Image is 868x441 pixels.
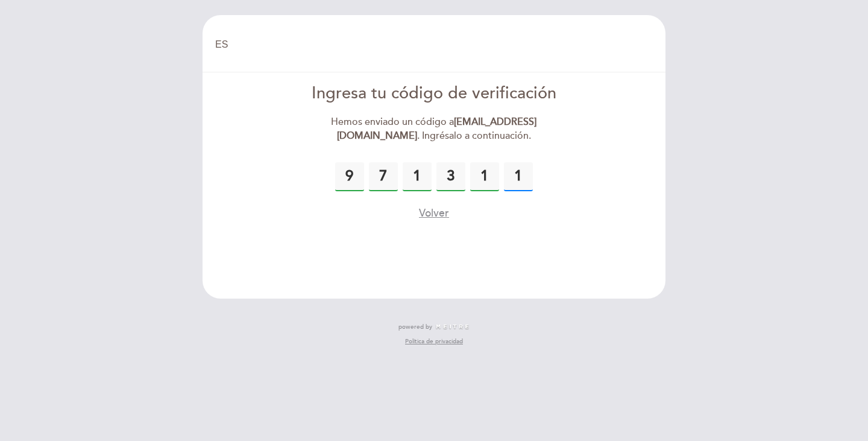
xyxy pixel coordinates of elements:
input: 0 [335,162,364,191]
button: Volver [419,206,449,221]
input: 0 [436,162,465,191]
strong: [EMAIL_ADDRESS][DOMAIN_NAME] [337,116,537,142]
input: 0 [504,162,533,191]
a: powered by [398,323,470,331]
div: Hemos enviado un código a . Ingrésalo a continuación. [296,115,573,143]
input: 0 [470,162,499,191]
img: MEITRE [435,324,470,330]
span: powered by [398,323,432,331]
a: Política de privacidad [405,337,463,346]
input: 0 [369,162,398,191]
input: 0 [403,162,432,191]
div: Ingresa tu código de verificación [296,82,573,106]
